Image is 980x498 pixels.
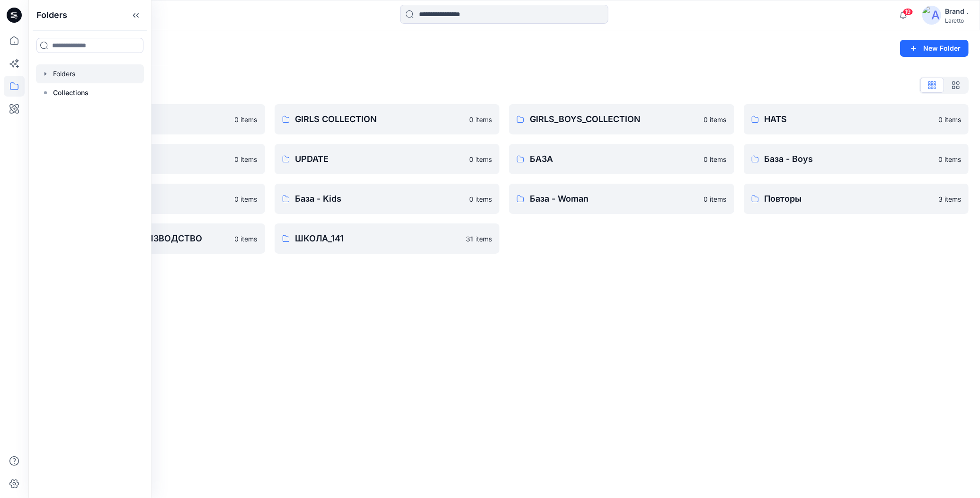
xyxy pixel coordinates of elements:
[275,144,500,174] a: UPDATE0 items
[530,192,698,205] p: База - Woman
[295,113,464,126] p: GIRLS COLLECTION
[469,154,492,164] p: 0 items
[765,113,933,126] p: HATS
[530,152,698,166] p: БАЗА
[275,184,500,214] a: База - Kids0 items
[938,115,961,124] p: 0 items
[295,152,464,166] p: UPDATE
[469,194,492,204] p: 0 items
[275,104,500,134] a: GIRLS COLLECTION0 items
[922,6,941,25] img: avatar
[704,194,727,204] p: 0 items
[235,194,258,204] p: 0 items
[530,113,698,126] p: GIRLS_BOYS_COLLECTION
[235,234,258,244] p: 0 items
[235,154,258,164] p: 0 items
[469,115,492,124] p: 0 items
[40,223,265,254] a: СОБСТВЕННОЕ ПРОИЗВОДСТВО0 items
[900,40,969,57] button: New Folder
[704,115,727,124] p: 0 items
[40,144,265,174] a: MISCELLANEOUS0 items
[704,154,727,164] p: 0 items
[744,184,969,214] a: Повторы3 items
[744,104,969,134] a: HATS0 items
[509,104,734,134] a: GIRLS_BOYS_COLLECTION0 items
[53,87,89,98] p: Collections
[765,192,933,205] p: Повторы
[295,232,461,245] p: ШКОЛА_141
[744,144,969,174] a: База - Boys0 items
[945,6,968,17] div: Brand .
[945,17,968,24] div: Laretto
[466,234,492,244] p: 31 items
[275,223,500,254] a: ШКОЛА_14131 items
[903,8,913,16] span: 19
[295,192,464,205] p: База - Kids
[40,104,265,134] a: BOY'S COLLECTION0 items
[509,184,734,214] a: База - Woman0 items
[938,194,961,204] p: 3 items
[40,184,265,214] a: База - Girls0 items
[509,144,734,174] a: БАЗА0 items
[938,154,961,164] p: 0 items
[765,152,933,166] p: База - Boys
[235,115,258,124] p: 0 items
